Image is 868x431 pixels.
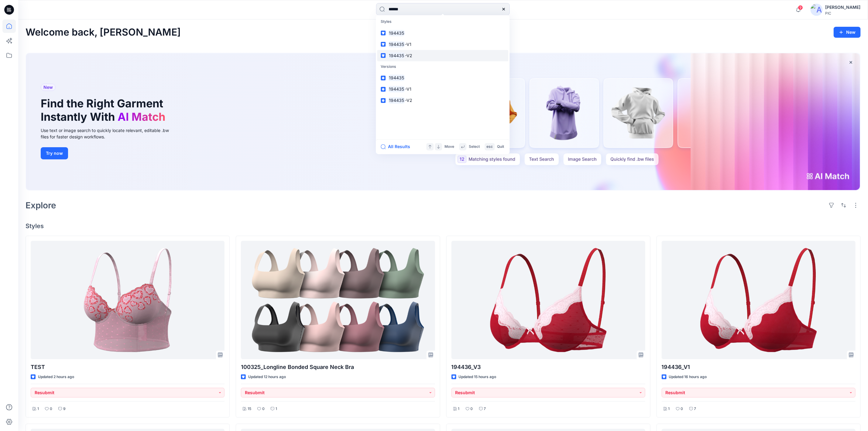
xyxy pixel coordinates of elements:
[377,50,509,61] a: 194435-V2
[377,16,509,28] p: Styles
[63,406,66,412] p: 9
[37,406,39,412] p: 1
[43,84,53,91] span: New
[241,363,435,371] p: 100325_Longline Bonded Square Neck Bra
[248,406,251,412] p: 15
[50,406,52,412] p: 0
[798,5,803,10] span: 9
[41,97,168,123] h1: Find the Right Garment Instantly With
[825,4,860,11] div: [PERSON_NAME]
[262,406,265,412] p: 0
[662,363,856,371] p: 194436_V1
[388,41,405,48] mark: 194435
[118,110,165,123] span: AI Match
[834,27,861,38] button: New
[31,241,225,359] a: TEST
[811,4,823,16] img: avatar
[377,95,509,106] a: 194435-V2
[405,42,411,47] span: -V1
[668,406,670,412] p: 1
[31,363,225,371] p: TEST
[497,144,504,150] p: Quit
[377,61,509,72] p: Versions
[41,147,68,159] button: Try now
[487,144,493,150] p: esc
[381,143,414,151] button: All Results
[469,144,480,150] p: Select
[26,200,56,210] h2: Explore
[26,27,181,38] h2: Welcome back, [PERSON_NAME]
[377,72,509,84] a: 194435
[41,127,177,140] div: Use text or image search to quickly locate relevant, editable .bw files for faster design workflows.
[451,363,645,371] p: 194436_V3
[38,374,74,380] p: Updated 2 hours ago
[276,406,277,412] p: 1
[26,222,861,230] h4: Styles
[388,97,405,104] mark: 194435
[388,75,405,82] mark: 194435
[405,53,412,58] span: -V2
[484,406,486,412] p: 7
[388,52,405,59] mark: 194435
[248,374,286,380] p: Updated 12 hours ago
[459,374,496,380] p: Updated 15 hours ago
[388,86,405,93] mark: 194435
[377,39,509,50] a: 194435-V1
[377,84,509,95] a: 194435-V1
[405,87,411,92] span: -V1
[451,241,645,359] a: 194436_V3
[241,241,435,359] a: 100325_Longline Bonded Square Neck Bra
[388,30,405,36] mark: 194435
[681,406,683,412] p: 0
[445,144,455,150] p: Move
[377,27,509,39] a: 194435
[662,241,856,359] a: 194436_V1
[458,406,460,412] p: 1
[471,406,473,412] p: 0
[694,406,696,412] p: 7
[825,11,860,16] div: PIC
[669,374,707,380] p: Updated 16 hours ago
[405,98,412,103] span: -V2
